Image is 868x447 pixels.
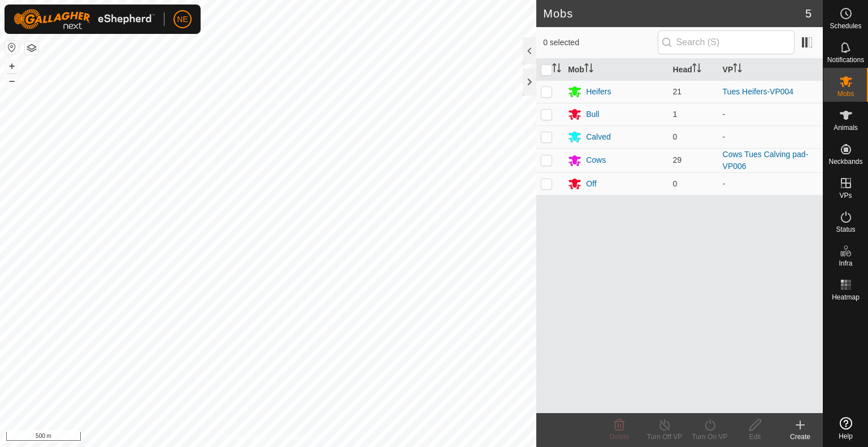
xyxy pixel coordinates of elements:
div: Turn On VP [687,432,732,442]
input: Search (S) [658,31,795,54]
span: Neckbands [828,158,862,165]
img: Gallagher Logo [14,9,155,29]
div: Bull [586,109,599,120]
span: 29 [673,155,682,164]
span: Notifications [827,57,864,63]
a: Tues Heifers-VP004 [723,87,794,96]
td: - [718,125,823,148]
div: Off [586,178,596,190]
span: 1 [673,110,678,119]
th: VP [718,59,823,81]
span: Schedules [830,23,861,29]
div: Heifers [586,86,611,98]
p-sorticon: Activate to sort [584,65,593,74]
th: Head [669,59,718,81]
span: NE [177,14,188,25]
a: Privacy Policy [224,432,266,442]
h2: Mobs [543,7,805,20]
span: 21 [673,87,682,96]
div: Edit [732,432,778,442]
p-sorticon: Activate to sort [733,65,742,74]
span: 0 [673,179,678,188]
p-sorticon: Activate to sort [692,65,701,74]
span: Status [836,226,855,233]
a: Contact Us [279,432,313,442]
span: Animals [834,124,858,131]
td: - [718,103,823,125]
span: Mobs [837,90,854,97]
th: Mob [563,59,668,81]
span: Delete [610,433,630,441]
span: 0 selected [543,37,657,49]
button: + [5,59,19,73]
span: 0 [673,132,678,141]
td: - [718,172,823,195]
span: VPs [839,192,852,199]
div: Create [778,432,823,442]
button: Reset Map [5,41,19,54]
a: Cows Tues Calving pad-VP006 [723,150,809,171]
span: 5 [805,5,811,22]
div: Cows [586,154,606,166]
span: Heatmap [832,294,860,301]
a: Help [823,413,868,444]
button: – [5,74,19,88]
p-sorticon: Activate to sort [552,65,561,74]
span: Help [839,433,853,440]
button: Map Layers [25,41,38,55]
div: Calved [586,131,611,143]
span: Infra [839,260,852,267]
div: Turn Off VP [642,432,687,442]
